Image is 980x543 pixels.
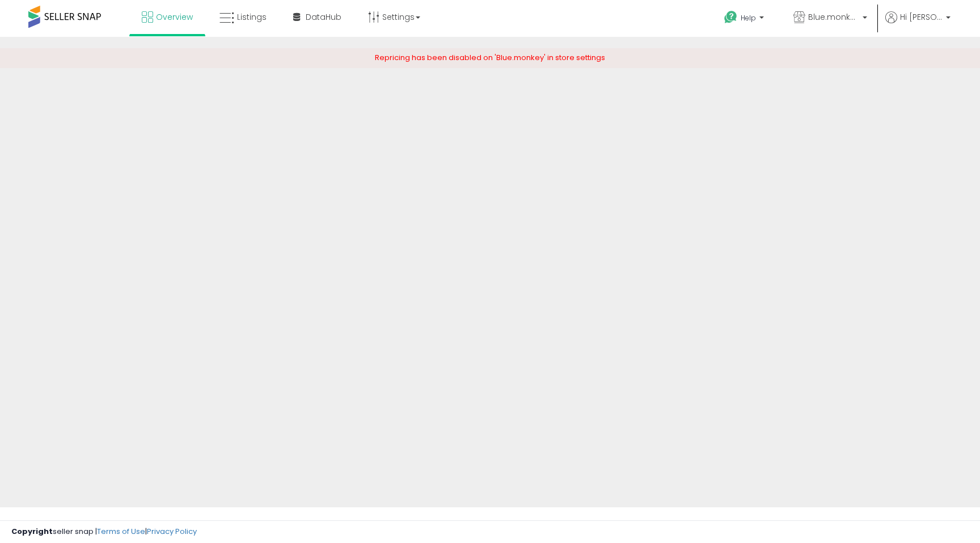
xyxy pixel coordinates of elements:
span: Blue.monkey [808,11,859,23]
i: Get Help [724,10,738,24]
span: Listings [237,11,267,23]
span: Overview [156,11,193,23]
a: Hi [PERSON_NAME] [885,11,951,37]
a: Help [715,2,775,37]
span: Help [741,13,756,23]
span: Hi [PERSON_NAME] [900,11,943,23]
span: Repricing has been disabled on 'Blue.monkey' in store settings [375,52,605,63]
span: DataHub [306,11,341,23]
